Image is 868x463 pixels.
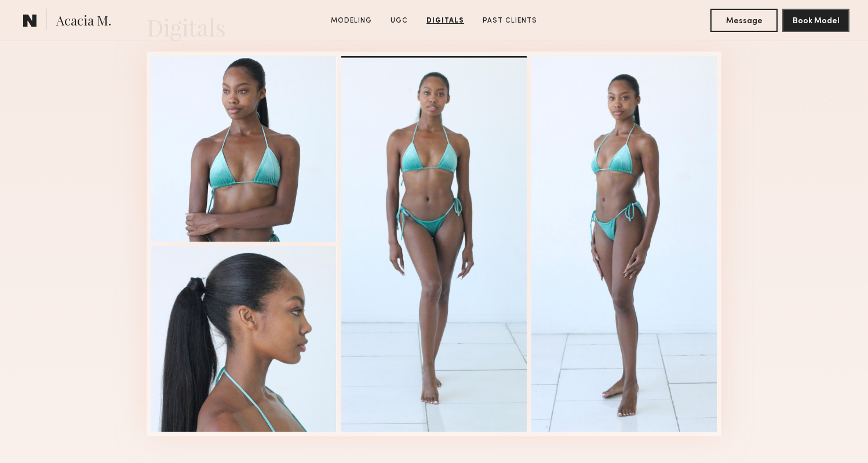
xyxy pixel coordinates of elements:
a: UGC [386,16,413,26]
a: Past Clients [478,16,542,26]
button: Book Model [782,9,849,32]
span: Acacia M. [56,12,111,32]
a: Book Model [782,15,849,25]
a: Digitals [422,16,469,26]
button: Message [710,9,778,32]
a: Modeling [326,16,377,26]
